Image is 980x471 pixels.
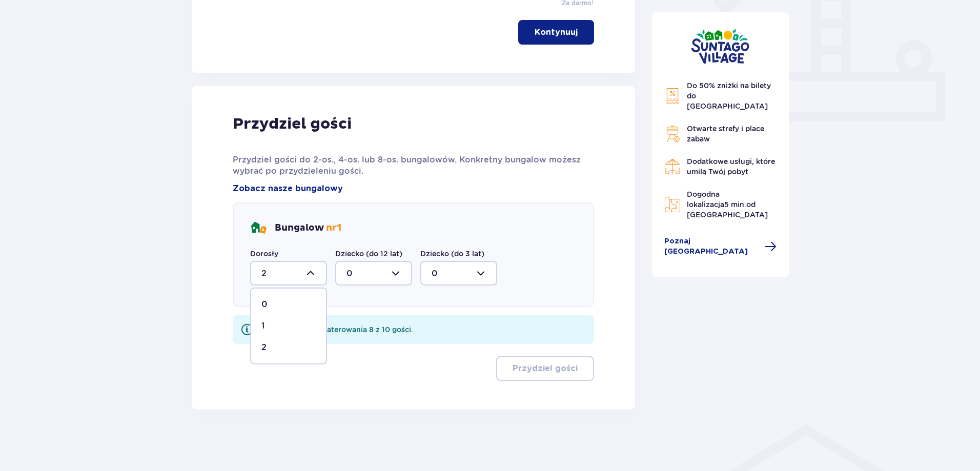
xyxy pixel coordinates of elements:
label: Dorosły [250,249,278,259]
span: nr 1 [326,222,341,234]
span: Poznaj [GEOGRAPHIC_DATA] [664,236,759,257]
button: Kontynuuj [518,20,594,45]
span: Dogodna lokalizacja od [GEOGRAPHIC_DATA] [687,190,768,219]
span: Dodatkowe usługi, które umilą Twój pobyt [687,157,775,176]
p: Kontynuuj [535,27,578,38]
a: Zobacz nasze bungalowy [233,183,343,194]
p: Przydziel gości do 2-os., 4-os. lub 8-os. bungalowów. Konkretny bungalow możesz wybrać po przydzi... [233,154,594,177]
p: 0 [261,299,268,310]
img: Discount Icon [664,88,681,105]
span: 5 min. [724,200,746,209]
img: Restaurant Icon [664,158,681,175]
img: bungalows Icon [250,220,267,236]
img: Grill Icon [664,126,681,142]
button: Przydziel gości [496,356,594,381]
span: Otwarte strefy i place zabaw [687,125,764,143]
p: Bungalow [275,222,341,234]
a: Poznaj [GEOGRAPHIC_DATA] [664,236,777,257]
p: Przydziel gości [513,363,578,374]
span: Do 50% zniżki na bilety do [GEOGRAPHIC_DATA] [687,81,771,110]
p: 2 [261,342,267,353]
img: Suntago Village [691,29,749,64]
label: Dziecko (do 12 lat) [335,249,402,259]
label: Dziecko (do 3 lat) [420,249,484,259]
div: Pozostało do zakwaterowania 8 z 10 gości. [259,324,413,335]
img: Map Icon [664,196,681,213]
p: Przydziel gości [233,114,352,134]
p: 1 [261,320,264,332]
